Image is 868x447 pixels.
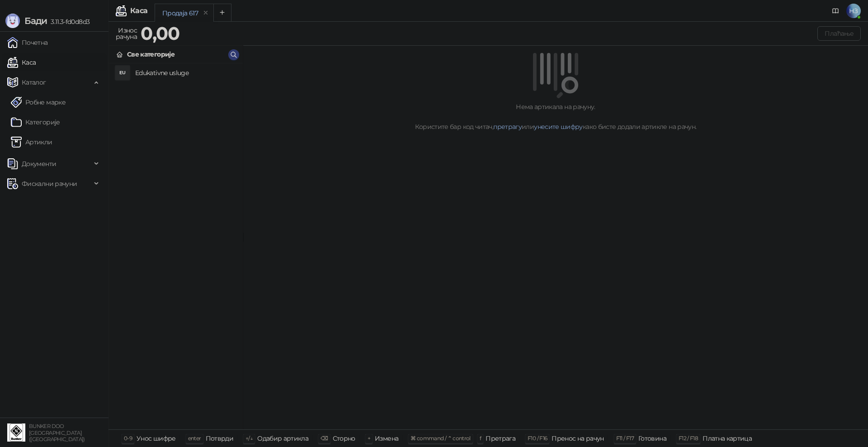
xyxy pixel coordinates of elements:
div: Потврди [206,433,234,444]
img: 64x64-companyLogo-d200c298-da26-4023-afd4-f376f589afb5.jpeg [7,423,25,442]
div: EU [115,66,130,80]
a: Категорије [11,113,60,131]
small: BUNKER DOO [GEOGRAPHIC_DATA] ([GEOGRAPHIC_DATA]) [29,423,85,442]
div: Пренос на рачун [552,433,604,444]
span: Каталог [22,73,46,91]
strong: 0,00 [141,22,179,44]
span: ↑/↓ [245,435,253,442]
span: F12 / F18 [679,435,698,442]
span: Бади [24,15,47,26]
a: Документација [828,4,843,18]
a: Робне марке [11,93,66,111]
div: Унос шифре [137,433,176,444]
span: ⌫ [321,435,328,442]
div: Каса [130,7,147,14]
span: 3.11.3-fd0d8d3 [47,18,90,26]
span: F11 / F17 [616,435,634,442]
div: Готовина [638,433,666,444]
div: Одабир артикла [257,433,308,444]
a: Почетна [7,33,48,52]
div: Измена [375,433,398,444]
div: Нема артикала на рачуну. Користите бар код читач, или како бисте додали артикле на рачун. [254,102,857,132]
span: F10 / F16 [528,435,547,442]
span: НЗ [846,4,861,18]
div: grid [109,63,243,429]
button: Плаћање [817,26,861,41]
a: Каса [7,53,36,71]
div: Платна картица [703,433,752,444]
a: претрагу [493,123,522,131]
span: f [480,435,481,442]
span: + [368,435,370,442]
img: Artikli [11,137,22,147]
h4: Edukativne usluge [135,66,236,80]
div: Износ рачуна [114,24,139,43]
span: Фискални рачуни [22,175,77,193]
div: Сторно [333,433,355,444]
span: Документи [22,155,56,173]
img: Logo [5,14,20,28]
div: Претрага [486,433,515,444]
div: Продаја 617 [162,8,198,18]
a: унесите шифру [534,123,583,131]
a: ArtikliАртикли [11,133,52,151]
span: ⌘ command / ⌃ control [410,435,471,442]
span: enter [188,435,201,442]
button: Add tab [213,4,231,22]
div: Све категорије [127,49,175,59]
span: 0-9 [124,435,132,442]
button: remove [200,9,212,17]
